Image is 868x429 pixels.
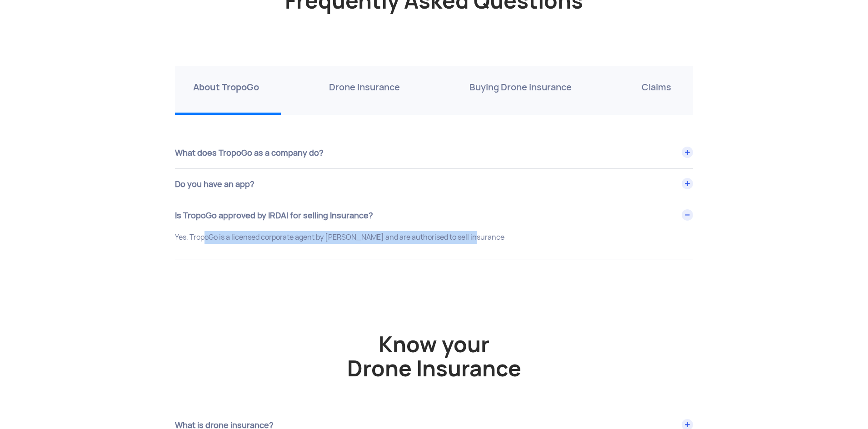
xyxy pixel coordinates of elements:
p: Buying Drone insurance [469,80,572,94]
div: Do you have an app? [175,169,693,200]
div: What does TropoGo as a company do? [175,138,693,168]
p: Claims [642,80,671,94]
div: Is TropoGo approved by IRDAI for selling Insurance? [175,200,693,231]
p: Yes, TropoGo is a licensed corporate agent by [PERSON_NAME] and are authorised to sell insurance [175,231,693,244]
p: About TropoGo [193,80,259,94]
h2: Know your Drone Insurance [175,333,693,405]
p: Drone Insurance [329,80,400,94]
